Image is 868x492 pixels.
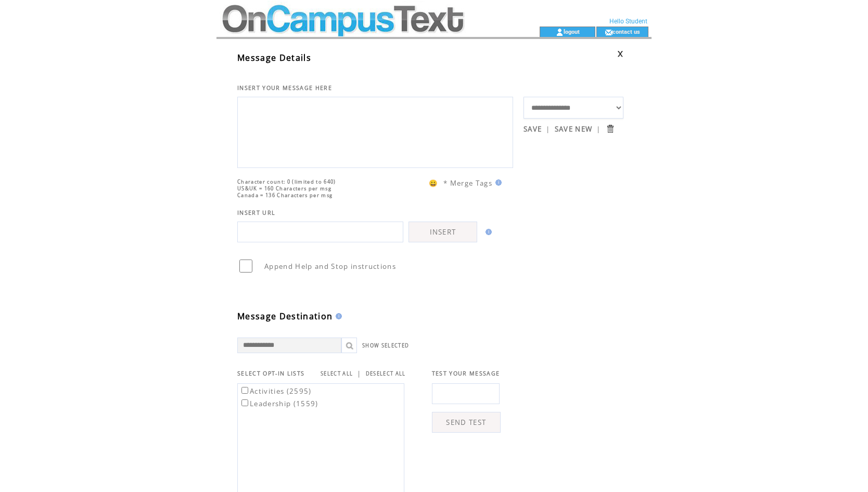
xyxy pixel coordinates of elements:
span: Append Help and Stop instructions [264,262,396,271]
img: help.gif [333,313,342,319]
span: | [357,369,361,378]
span: Canada = 136 Characters per msg [237,192,333,199]
a: logout [564,28,580,35]
span: Message Details [237,52,311,63]
a: SAVE [524,124,542,134]
span: 😀 [429,178,438,188]
input: Submit [605,124,615,134]
a: SAVE NEW [555,124,593,134]
span: INSERT YOUR MESSAGE HERE [237,84,332,92]
input: Leadership (1559) [241,399,248,406]
span: US&UK = 160 Characters per msg [237,185,331,192]
span: * Merge Tags [443,178,492,188]
span: Character count: 0 (limited to 640) [237,178,336,185]
span: TEST YOUR MESSAGE [432,370,500,377]
a: SHOW SELECTED [362,342,409,349]
a: SELECT ALL [321,370,353,377]
a: contact us [612,28,640,35]
label: Leadership (1559) [239,399,318,408]
img: contact_us_icon.gif [605,28,612,36]
span: Hello Student [609,18,647,25]
input: Activities (2595) [241,387,248,394]
span: SELECT OPT-IN LISTS [237,370,304,377]
a: INSERT [409,222,477,242]
a: SEND TEST [432,412,501,433]
img: help.gif [482,229,492,235]
span: Message Destination [237,310,333,322]
span: | [596,124,601,134]
img: help.gif [492,179,502,186]
label: Activities (2595) [239,386,312,396]
span: INSERT URL [237,209,275,216]
span: | [546,124,550,134]
img: account_icon.gif [556,28,564,36]
a: DESELECT ALL [366,370,406,377]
